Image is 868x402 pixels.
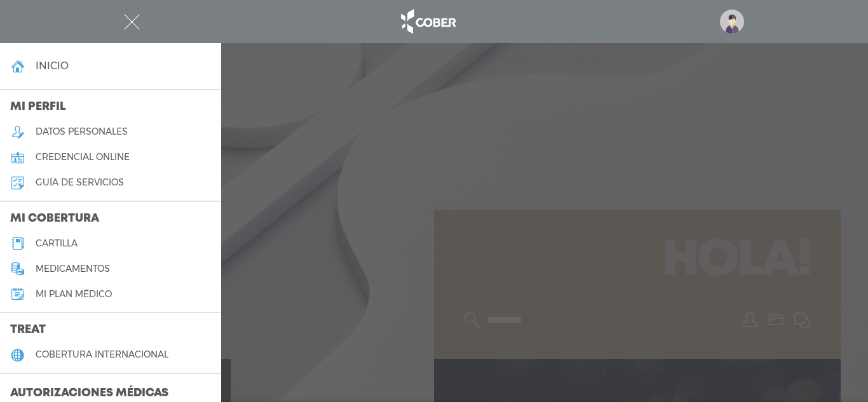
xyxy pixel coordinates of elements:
[36,60,69,72] h4: inicio
[36,289,112,300] h5: Mi plan médico
[36,264,110,274] h5: medicamentos
[36,177,124,188] h5: guía de servicios
[36,349,168,360] h5: cobertura internacional
[124,14,140,30] img: Cober_menu-close-white.svg
[36,126,128,137] h5: datos personales
[720,10,744,34] img: profile-placeholder.svg
[36,238,78,249] h5: cartilla
[36,152,130,163] h5: credencial online
[394,6,461,37] img: logo_cober_home-white.png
